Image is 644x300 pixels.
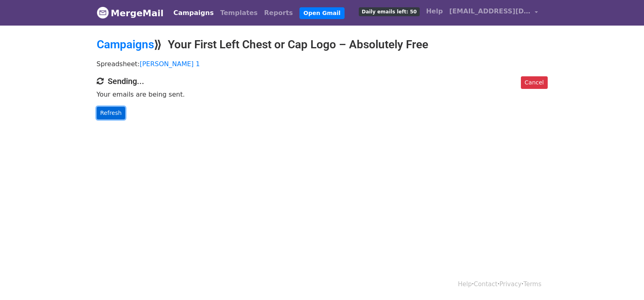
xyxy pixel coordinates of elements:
[423,3,446,19] a: Help
[449,6,531,16] span: [EMAIL_ADDRESS][DOMAIN_NAME]
[97,76,548,86] h4: Sending...
[458,281,472,288] a: Help
[446,3,541,22] a: [EMAIL_ADDRESS][DOMAIN_NAME]
[299,7,345,19] a: Open Gmail
[97,38,548,52] h2: ⟫ Your First Left Chest or Cap Logo – Absolutely Free
[97,4,164,22] a: MergeMail
[170,5,217,21] a: Campaigns
[474,281,497,288] a: Contact
[499,281,521,288] a: Privacy
[140,60,200,68] a: [PERSON_NAME] 1
[97,60,548,68] p: Spreadsheet:
[97,38,154,51] a: Campaigns
[217,5,261,21] a: Templates
[356,3,423,19] a: Daily emails left: 50
[261,5,296,21] a: Reports
[521,76,547,89] a: Cancel
[97,90,548,99] p: Your emails are being sent.
[97,107,126,119] a: Refresh
[523,281,541,288] a: Terms
[97,6,109,19] img: MergeMail logo
[603,261,644,300] iframe: Chat Widget
[359,7,419,16] span: Daily emails left: 50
